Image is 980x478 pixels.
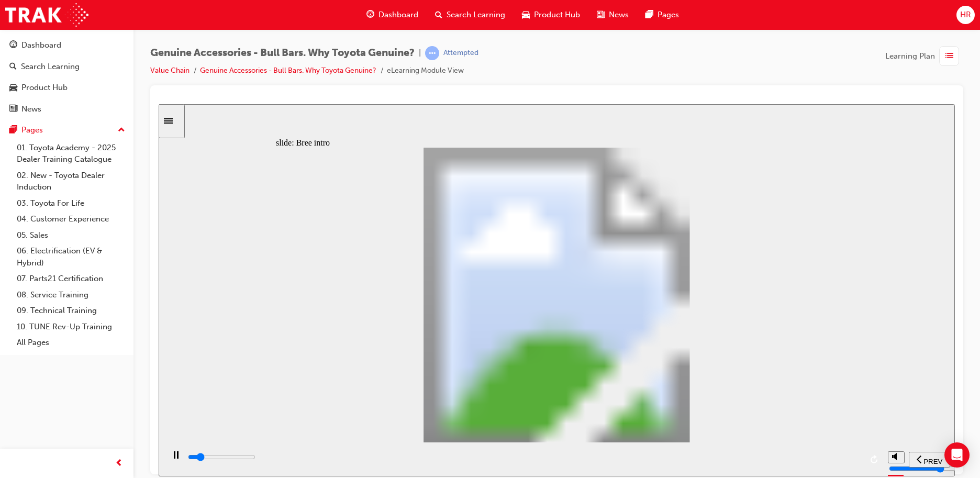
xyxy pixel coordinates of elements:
[729,347,746,359] button: volume
[5,347,23,364] button: play/pause
[200,66,376,75] a: Genuine Accessories - Bull Bars. Why Toyota Genuine?
[645,8,653,21] span: pages-icon
[366,8,374,21] span: guage-icon
[4,36,129,55] a: Dashboard
[21,103,41,115] div: News
[730,360,798,369] input: volume
[4,99,129,119] a: News
[5,338,724,372] div: playback controls
[13,211,129,227] a: 04. Customer Experience
[13,319,129,335] a: 10. TUNE Rev-Up Training
[885,46,963,66] button: Learning Plan
[729,338,745,372] div: misc controls
[29,349,97,357] input: slide progress
[358,4,427,26] a: guage-iconDashboard
[522,8,530,21] span: car-icon
[13,335,129,351] a: All Pages
[9,83,17,93] span: car-icon
[13,168,129,195] a: 02. New - Toyota Dealer Induction
[4,78,129,97] a: Product Hub
[118,124,125,137] span: up-icon
[708,348,724,363] button: replay
[534,9,580,21] span: Product Hub
[885,50,935,62] span: Learning Plan
[944,442,970,468] div: Open Intercom Messenger
[765,353,784,361] span: PREV
[13,303,129,319] a: 09. Technical Training
[637,4,687,26] a: pages-iconPages
[21,61,80,73] div: Search Learning
[115,457,123,470] span: prev-icon
[514,4,588,26] a: car-iconProduct Hub
[21,124,43,136] div: Pages
[960,9,971,21] span: HR
[750,338,792,372] nav: slide navigation
[750,348,792,363] button: previous
[150,47,415,59] span: Genuine Accessories - Bull Bars. Why Toyota Genuine?
[609,9,629,21] span: News
[378,9,418,21] span: Dashboard
[945,50,953,63] span: list-icon
[597,8,605,21] span: news-icon
[4,120,129,140] button: Pages
[21,82,68,94] div: Product Hub
[443,48,478,58] div: Attempted
[13,140,129,168] a: 01. Toyota Academy - 2025 Dealer Training Catalogue
[13,227,129,243] a: 05. Sales
[150,66,190,75] a: Value Chain
[658,9,679,21] span: Pages
[21,39,61,51] div: Dashboard
[13,243,129,271] a: 06. Electrification (EV & Hybrid)
[13,271,129,287] a: 07. Parts21 Certification
[956,6,975,24] button: HR
[435,8,442,21] span: search-icon
[4,34,129,120] button: DashboardSearch LearningProduct HubNews
[4,57,129,76] a: Search Learning
[419,47,421,59] span: |
[13,195,129,212] a: 03. Toyota For Life
[9,62,17,72] span: search-icon
[447,9,505,21] span: Search Learning
[13,287,129,303] a: 08. Service Training
[5,3,88,27] img: Trak
[9,126,17,135] span: pages-icon
[9,105,17,114] span: news-icon
[425,46,439,60] span: learningRecordVerb_ATTEMPT-icon
[9,41,17,50] span: guage-icon
[588,4,637,26] a: news-iconNews
[427,4,514,26] a: search-iconSearch Learning
[387,65,464,77] li: eLearning Module View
